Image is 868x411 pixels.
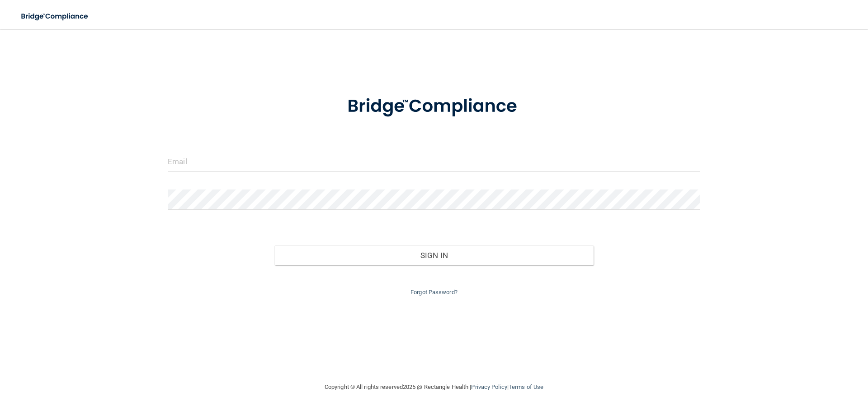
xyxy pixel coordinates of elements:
[269,373,599,402] div: Copyright © All rights reserved 2025 @ Rectangle Health | |
[274,245,594,265] button: Sign In
[410,289,458,296] a: Forgot Password?
[329,83,539,130] img: bridge_compliance_login_screen.278c3ca4.svg
[471,383,507,390] a: Privacy Policy
[509,383,543,390] a: Terms of Use
[168,152,700,172] input: Email
[14,7,97,26] img: bridge_compliance_login_screen.278c3ca4.svg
